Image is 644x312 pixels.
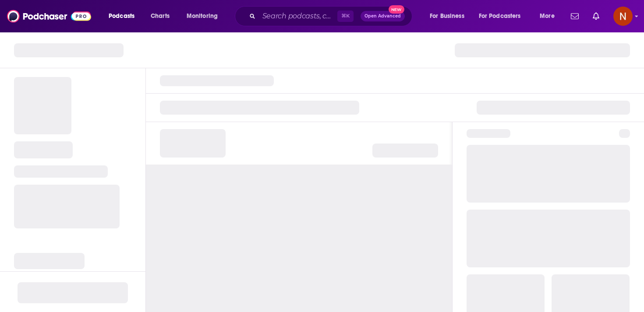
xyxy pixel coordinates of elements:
button: open menu [103,9,146,23]
button: open menu [424,9,475,23]
input: Search podcasts, credits, & more... [259,9,337,23]
span: Logged in as AdelNBM [613,7,633,26]
span: Podcasts [109,10,134,22]
span: More [540,10,555,22]
span: Open Advanced [364,14,401,18]
span: Monitoring [187,10,218,22]
a: Show notifications dropdown [567,9,582,24]
span: For Business [430,10,464,22]
span: For Podcasters [479,10,521,22]
button: Open AdvancedNew [361,11,405,21]
a: Charts [145,9,175,23]
button: open menu [180,9,229,23]
div: Search podcasts, credits, & more... [243,6,421,26]
button: open menu [473,9,534,23]
span: Charts [151,10,170,22]
span: New [389,5,404,14]
button: open menu [534,9,566,23]
a: Show notifications dropdown [589,9,603,24]
span: ⌘ K [337,11,354,22]
img: User Profile [613,7,633,26]
button: Show profile menu [613,7,633,26]
img: Podchaser - Follow, Share and Rate Podcasts [7,8,91,25]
